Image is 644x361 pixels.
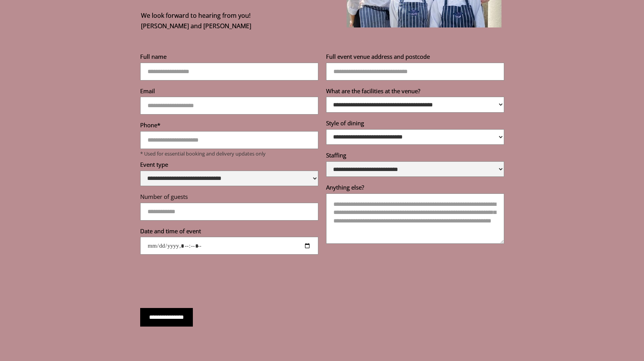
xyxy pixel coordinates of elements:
[140,227,318,237] label: Date and time of event
[326,53,504,63] label: Full event venue address and postcode
[326,151,504,161] label: Staffing
[140,53,504,327] form: Reservations form
[140,53,318,63] label: Full name
[140,193,318,203] label: Number of guests
[140,161,318,171] label: Event type
[326,183,504,193] label: Anything else?
[140,121,318,131] label: Phone*
[326,119,504,129] label: Style of dining
[140,151,318,157] p: * Used for essential booking and delivery updates only
[140,87,318,97] label: Email
[326,87,504,97] label: What are the facilities at the venue?
[140,266,258,296] iframe: reCAPTCHA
